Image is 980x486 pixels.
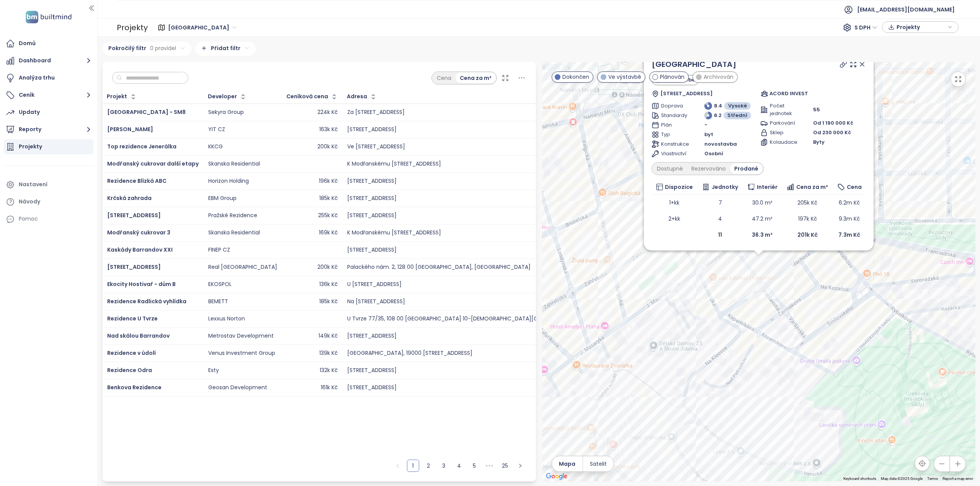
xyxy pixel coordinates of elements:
[583,456,614,471] button: Satelit
[499,460,511,472] li: 25
[347,264,531,271] div: Palackého nám. 2, 128 00 [GEOGRAPHIC_DATA], [GEOGRAPHIC_DATA]
[756,183,777,191] span: Interiér
[704,131,713,138] span: byt
[150,44,176,52] span: 0 pravidel
[422,460,434,472] li: 2
[208,384,267,391] div: Geosan Development
[107,366,152,374] span: Rezidence Odra
[208,109,244,116] div: Sekyra Group
[107,229,170,236] span: Modřanský cukrovar 3
[661,112,688,119] span: Standardy
[347,161,441,167] div: K Modřanskému [STREET_ADDRESS]
[19,73,55,83] div: Analýza trhu
[712,183,738,191] span: Jednotky
[347,94,367,99] div: Adresa
[208,126,225,133] div: YIT CZ
[19,180,47,189] div: Nastavení
[653,163,687,174] div: Dostupné
[456,73,496,83] div: Cena za m²
[544,471,569,481] a: Open this area in Google Maps (opens a new window)
[897,21,946,33] span: Projekty
[796,183,828,191] span: Cena za m²
[769,138,796,146] span: Kolaudace
[208,281,232,288] div: EKOSPOL
[552,456,583,471] button: Mapa
[4,70,93,86] a: Analýza trhu
[942,476,973,481] a: Report a map error
[208,94,237,99] div: Developer
[107,177,167,185] a: Rezidence Blízká ABC
[704,73,733,81] span: Archivován
[704,140,737,148] span: novostavba
[797,231,817,239] b: 201k Kč
[208,298,228,305] div: BEMETT
[660,73,684,81] span: Plánován
[608,73,641,81] span: Ve výstavbě
[544,471,569,481] img: Google
[19,107,40,117] div: Updaty
[4,36,93,51] a: Domů
[107,125,153,133] a: [PERSON_NAME]
[347,281,402,288] div: U [STREET_ADDRESS]
[714,102,722,110] span: 8.4
[318,333,338,340] div: 149k Kč
[392,460,404,472] li: Předchozí strana
[769,90,808,98] span: ACORD INVEST
[208,350,275,357] div: Venus Investment Group
[483,460,496,472] li: Následujících 5 stran
[19,39,36,48] div: Domů
[23,9,74,25] img: logo
[208,195,237,202] div: EBM Group
[661,150,688,158] span: Vlastnictví
[838,231,860,239] b: 7.3m Kč
[652,195,697,211] td: 1+kk
[107,194,152,202] a: Krčská zahrada
[317,264,338,271] div: 200k Kč
[107,94,127,99] div: Projekt
[665,183,693,191] span: Dispozice
[407,460,419,472] li: 1
[728,102,747,110] span: Vysoké
[107,315,158,322] a: Rezidence U Tvrze
[857,0,955,19] span: [EMAIL_ADDRESS][DOMAIN_NAME]
[195,42,256,56] div: Přidat filtr
[468,460,480,472] li: 5
[797,199,817,206] span: 205k Kč
[407,460,419,471] a: 1
[438,460,449,471] a: 3
[208,367,219,374] div: Esty
[661,102,688,110] span: Doprava
[839,215,860,223] span: 9.3m Kč
[347,298,405,305] div: Na [STREET_ADDRESS]
[687,163,730,174] div: Rezervováno
[4,139,93,154] a: Projekty
[769,119,796,127] span: Parkování
[347,315,647,322] div: U Tvrze 77/35, 108 00 [GEOGRAPHIC_DATA] 10-[DEMOGRAPHIC_DATA][GEOGRAPHIC_DATA], [GEOGRAPHIC_DATA]
[168,22,236,33] span: Praha
[661,140,688,148] span: Konstrukce
[395,463,400,468] span: left
[208,247,230,254] div: FINEP CZ
[347,384,397,391] div: [STREET_ADDRESS]
[319,298,338,305] div: 185k Kč
[318,212,338,219] div: 255k Kč
[107,297,186,305] a: Rezidence Radlická vyhlídka
[107,384,162,391] span: Benkova Rezidence
[453,460,465,472] li: 4
[19,142,42,151] div: Projekty
[107,211,161,219] a: [STREET_ADDRESS]
[107,160,199,167] a: Modřanský cukrovar další etapy
[743,195,782,211] td: 30.0 m²
[469,460,480,471] a: 5
[660,90,712,98] span: [STREET_ADDRESS]
[317,109,338,116] div: 224k Kč
[813,106,820,114] span: 55
[208,264,277,271] div: Real [GEOGRAPHIC_DATA]
[347,195,397,202] div: [STREET_ADDRESS]
[590,460,607,468] span: Satelit
[714,112,722,119] span: 6.2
